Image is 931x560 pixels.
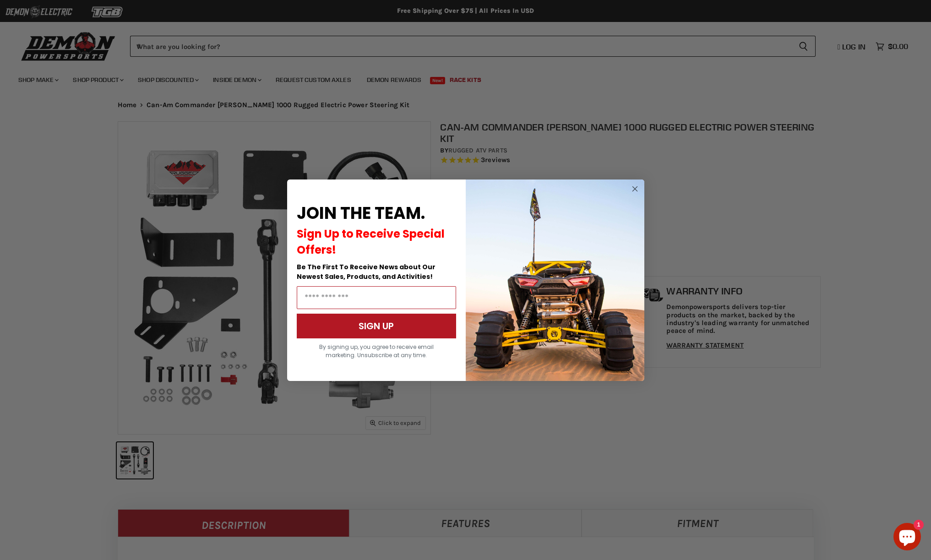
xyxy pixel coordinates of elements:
span: Be The First To Receive News about Our Newest Sales, Products, and Activities! [297,262,436,281]
button: Close dialog [629,183,641,195]
img: a9095488-b6e7-41ba-879d-588abfab540b.jpeg [466,179,644,381]
inbox-online-store-chat: Shopify online store chat [891,523,924,553]
span: Sign Up to Receive Special Offers! [297,226,445,257]
span: By signing up, you agree to receive email marketing. Unsubscribe at any time. [319,343,434,359]
input: Email Address [297,286,456,309]
button: SIGN UP [297,314,456,338]
span: JOIN THE TEAM. [297,201,425,225]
